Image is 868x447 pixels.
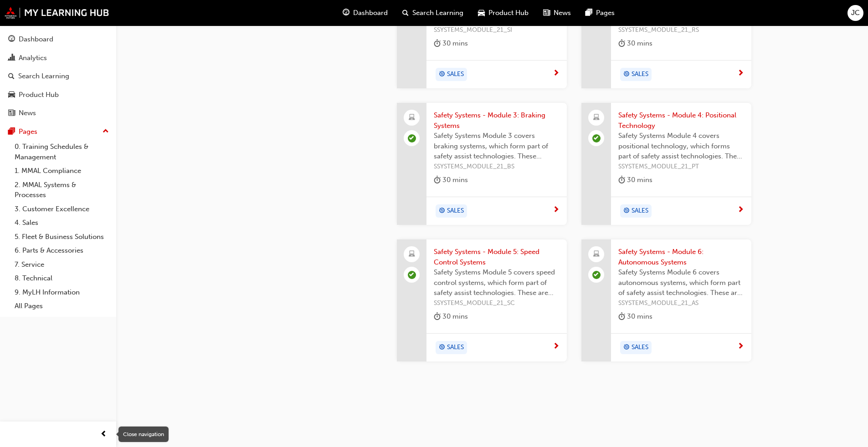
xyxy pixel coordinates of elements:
span: SALES [632,69,648,80]
span: target-icon [623,205,630,217]
span: duration-icon [618,311,625,322]
span: SSYSTEMS_MODULE_21_SC [434,298,560,309]
span: Safety Systems - Module 3: Braking Systems [434,110,560,131]
span: car-icon [478,7,485,19]
span: next-icon [553,343,560,351]
button: Pages [4,123,113,140]
span: chart-icon [8,54,15,62]
a: Safety Systems - Module 4: Positional TechnologySafety Systems Module 4 covers positional technol... [581,103,751,225]
a: 8. Technical [11,271,113,285]
span: learningRecordVerb_COMPLETE-icon [592,271,601,279]
a: 3. Customer Excellence [11,202,113,216]
span: Pages [596,8,615,18]
a: Product Hub [4,86,113,103]
a: news-iconNews [536,4,578,22]
div: Close navigation [118,427,169,442]
span: SALES [632,206,648,216]
span: next-icon [737,343,744,351]
span: SALES [447,206,464,216]
span: next-icon [737,70,744,78]
div: Analytics [19,53,47,63]
a: 9. MyLH Information [11,285,113,300]
span: duration-icon [618,38,625,49]
span: learningRecordVerb_COMPLETE-icon [408,271,416,279]
img: mmal [5,7,109,19]
div: News [19,108,36,118]
a: pages-iconPages [578,4,622,22]
span: news-icon [8,109,15,117]
span: SSYSTEMS_MODULE_21_AS [618,298,744,309]
button: DashboardAnalyticsSearch LearningProduct HubNews [4,29,113,123]
span: prev-icon [100,429,107,440]
a: 6. Parts & Accessories [11,244,113,258]
a: 5. Fleet & Business Solutions [11,230,113,244]
button: JC [847,5,863,21]
div: Dashboard [19,34,53,45]
a: 1. MMAL Compliance [11,164,113,178]
span: next-icon [553,206,560,214]
span: duration-icon [434,38,441,49]
span: target-icon [439,342,445,354]
div: Product Hub [19,90,59,100]
span: guage-icon [343,7,349,19]
span: duration-icon [618,174,625,186]
a: Dashboard [4,31,113,48]
a: 0. Training Schedules & Management [11,140,113,164]
a: Search Learning [4,68,113,85]
span: SSYSTEMS_MODULE_21_SI [434,25,560,36]
span: Safety Systems - Module 5: Speed Control Systems [434,247,560,267]
div: 30 mins [618,38,652,49]
span: News [554,8,571,18]
span: SSYSTEMS_MODULE_21_PT [618,162,744,172]
span: target-icon [623,69,630,81]
a: guage-iconDashboard [335,4,395,22]
span: SALES [447,342,464,353]
a: search-iconSearch Learning [395,4,471,22]
span: Safety Systems Module 6 covers autonomous systems, which form part of safety assist technologies.... [618,267,744,298]
a: Analytics [4,50,113,66]
span: Dashboard [353,8,388,18]
div: 30 mins [618,174,652,186]
span: learningRecordVerb_COMPLETE-icon [592,134,601,142]
div: Pages [19,127,37,137]
span: pages-icon [8,128,15,136]
span: next-icon [553,70,560,78]
span: duration-icon [434,174,441,186]
span: target-icon [439,69,445,81]
a: Safety Systems - Module 3: Braking SystemsSafety Systems Module 3 covers braking systems, which f... [397,103,567,225]
span: target-icon [623,342,630,354]
span: search-icon [402,7,409,19]
div: 30 mins [434,38,468,49]
span: next-icon [737,206,744,214]
a: car-iconProduct Hub [471,4,536,22]
a: 4. Sales [11,216,113,230]
span: Safety Systems Module 3 covers braking systems, which form part of safety assist technologies. Th... [434,131,560,162]
div: 30 mins [434,174,468,186]
span: SALES [632,342,648,353]
span: learningRecordVerb_COMPLETE-icon [408,134,416,142]
span: Search Learning [412,8,463,18]
span: duration-icon [434,311,441,322]
span: up-icon [103,126,109,137]
a: Safety Systems - Module 5: Speed Control SystemsSafety Systems Module 5 covers speed control syst... [397,239,567,361]
a: All Pages [11,299,113,313]
span: guage-icon [8,36,15,44]
span: pages-icon [586,7,592,19]
a: 7. Service [11,258,113,272]
div: Search Learning [18,71,69,81]
span: JC [851,8,860,18]
div: 30 mins [618,311,652,322]
span: Safety Systems Module 5 covers speed control systems, which form part of safety assist technologi... [434,267,560,298]
span: laptop-icon [409,112,415,124]
span: target-icon [439,205,445,217]
span: SALES [447,69,464,80]
div: 30 mins [434,311,468,322]
span: Safety Systems - Module 6: Autonomous Systems [618,247,744,267]
span: search-icon [8,72,15,81]
span: Safety Systems Module 4 covers positional technology, which forms part of safety assist technolog... [618,131,744,162]
span: news-icon [543,7,550,19]
a: Safety Systems - Module 6: Autonomous SystemsSafety Systems Module 6 covers autonomous systems, w... [581,239,751,361]
span: laptop-icon [593,249,600,260]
